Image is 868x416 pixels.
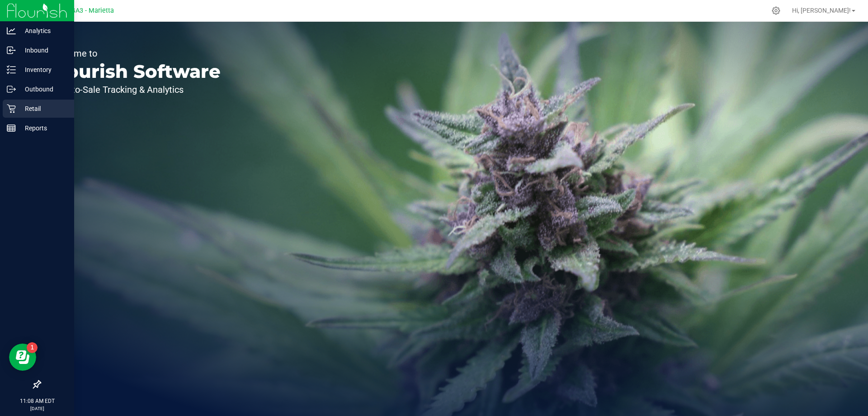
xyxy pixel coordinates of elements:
[4,397,70,405] p: 11:08 AM EDT
[770,6,782,15] div: Manage settings
[16,45,70,56] p: Inbound
[71,7,114,14] span: GA3 - Marietta
[9,344,36,371] iframe: Resource center
[16,84,70,95] p: Outbound
[792,7,851,14] span: Hi, [PERSON_NAME]!
[49,49,221,58] p: Welcome to
[49,85,221,94] p: Seed-to-Sale Tracking & Analytics
[7,104,16,113] inline-svg: Retail
[16,103,70,114] p: Retail
[16,123,70,134] p: Reports
[7,46,16,55] inline-svg: Inbound
[7,65,16,74] inline-svg: Inventory
[7,124,16,133] inline-svg: Reports
[4,405,70,412] p: [DATE]
[16,25,70,36] p: Analytics
[7,85,16,94] inline-svg: Outbound
[49,62,221,81] p: Flourish Software
[27,342,38,353] iframe: Resource center unread badge
[16,64,70,75] p: Inventory
[7,26,16,35] inline-svg: Analytics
